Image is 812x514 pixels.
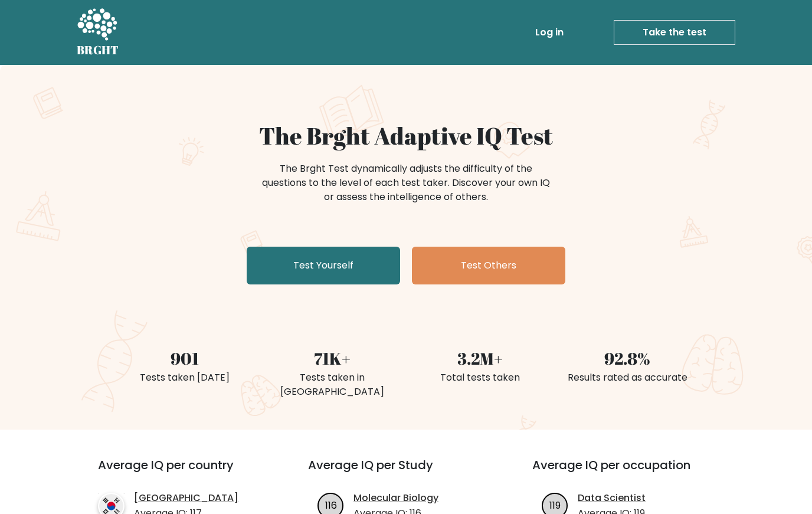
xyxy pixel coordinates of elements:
[412,247,565,284] a: Test Others
[549,498,561,512] text: 119
[266,346,399,371] div: 71K+
[77,43,119,57] h5: BRGHT
[118,371,251,385] div: Tests taken [DATE]
[531,21,568,44] a: Log in
[413,371,546,385] div: Total tests taken
[353,491,438,505] a: Molecular Biology
[258,162,554,204] div: The Brght Test dynamically adjusts the difficulty of the questions to the level of each test take...
[134,491,238,505] a: [GEOGRAPHIC_DATA]
[561,371,694,385] div: Results rated as accurate
[77,5,119,60] a: BRGHT
[578,491,646,505] a: Data Scientist
[561,346,694,371] div: 92.8%
[266,371,399,399] div: Tests taken in [GEOGRAPHIC_DATA]
[614,20,735,45] a: Take the test
[308,458,504,486] h3: Average IQ per Study
[247,247,400,284] a: Test Yourself
[413,346,546,371] div: 3.2M+
[118,122,694,150] h1: The Brght Adaptive IQ Test
[98,458,266,486] h3: Average IQ per country
[532,458,728,486] h3: Average IQ per occupation
[118,346,251,371] div: 901
[325,498,337,512] text: 116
